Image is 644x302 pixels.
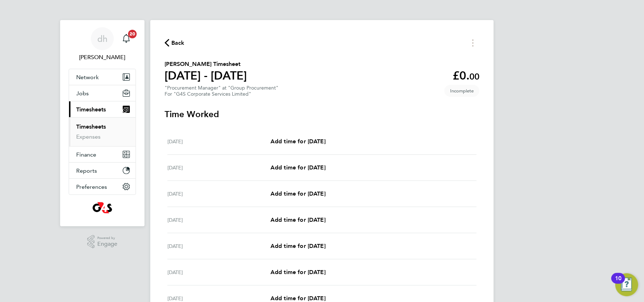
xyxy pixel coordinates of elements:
[270,242,326,250] a: Add time for [DATE]
[270,216,326,223] span: Add time for [DATE]
[167,163,270,172] div: [DATE]
[76,90,89,97] span: Jobs
[444,85,479,97] span: This timesheet is Incomplete.
[270,190,326,198] a: Add time for [DATE]
[453,69,479,82] app-decimal: £0.
[76,123,106,130] a: Timesheets
[165,68,247,83] h1: [DATE] - [DATE]
[69,85,136,101] button: Jobs
[167,216,270,224] div: [DATE]
[467,37,479,48] button: Timesheets Menu
[615,273,638,296] button: Open Resource Center, 10 new notifications
[270,164,326,171] span: Add time for [DATE]
[270,268,326,277] a: Add time for [DATE]
[69,101,136,117] button: Timesheets
[165,85,278,97] div: "Procurement Manager" at "Group Procurement"
[97,241,117,247] span: Engage
[69,202,136,214] a: Go to home page
[119,27,133,50] a: 20
[69,117,136,146] div: Timesheets
[270,190,326,197] span: Add time for [DATE]
[165,38,185,47] button: Back
[270,269,326,275] span: Add time for [DATE]
[76,183,107,190] span: Preferences
[167,242,270,250] div: [DATE]
[165,109,479,120] h3: Time Worked
[69,163,136,178] button: Reports
[167,190,270,198] div: [DATE]
[97,235,117,241] span: Powered by
[270,138,326,145] span: Add time for [DATE]
[270,216,326,224] a: Add time for [DATE]
[60,20,145,226] nav: Main navigation
[167,137,270,146] div: [DATE]
[69,27,136,62] a: dh[PERSON_NAME]
[615,278,621,288] div: 10
[92,202,112,214] img: g4s1-logo-retina.png
[76,106,106,113] span: Timesheets
[469,71,479,82] span: 00
[87,235,118,249] a: Powered byEngage
[69,69,136,85] button: Network
[270,163,326,172] a: Add time for [DATE]
[69,53,136,62] span: danielle harris
[69,147,136,162] button: Finance
[270,243,326,249] span: Add time for [DATE]
[76,151,96,158] span: Finance
[167,268,270,277] div: [DATE]
[76,167,97,174] span: Reports
[270,137,326,146] a: Add time for [DATE]
[128,30,137,38] span: 20
[165,91,278,97] div: For "G4S Corporate Services Limited"
[76,74,99,81] span: Network
[97,34,107,43] span: dh
[171,39,185,47] span: Back
[76,133,101,140] a: Expenses
[69,179,136,195] button: Preferences
[270,295,326,302] span: Add time for [DATE]
[165,60,247,68] h2: [PERSON_NAME] Timesheet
